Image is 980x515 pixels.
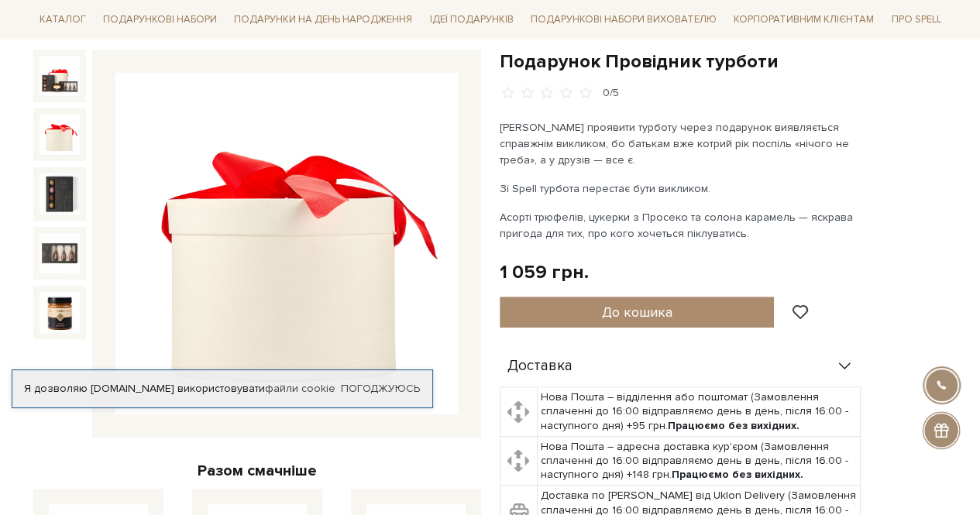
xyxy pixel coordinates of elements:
[40,115,80,155] img: Подарунок Провідник турботи
[265,382,335,395] a: файли cookie
[500,50,947,74] h1: Подарунок Провідник турботи
[672,468,803,481] b: Працюємо без вихідних.
[40,173,80,214] img: Подарунок Провідник турботи
[500,297,775,328] button: До кошика
[500,209,863,242] p: Асорті трюфелів, цукерки з Просеко та солона карамель — яскрава пригода для тих, про кого хочетьс...
[341,382,420,396] a: Погоджуюсь
[33,461,481,481] div: Разом смачніше
[500,180,863,197] p: Зі Spell турбота перестає бути викликом.
[727,6,880,33] a: Корпоративним клієнтам
[97,8,223,32] a: Подарункові набори
[603,86,619,101] div: 0/5
[601,304,672,321] span: До кошика
[885,8,947,32] a: Про Spell
[537,387,860,437] td: Нова Пошта – відділення або поштомат (Замовлення сплаченні до 16:00 відправляємо день в день, піс...
[524,6,723,33] a: Подарункові набори вихователю
[40,292,80,332] img: Подарунок Провідник турботи
[500,119,863,168] p: [PERSON_NAME] проявити турботу через подарунок виявляється справжнім викликом, бо батькам вже кот...
[33,8,92,32] a: Каталог
[507,359,573,373] span: Доставка
[500,260,589,284] div: 1 059 грн.
[12,382,432,396] div: Я дозволяю [DOMAIN_NAME] використовувати
[423,8,519,32] a: Ідеї подарунків
[668,419,799,432] b: Працюємо без вихідних.
[537,436,860,486] td: Нова Пошта – адресна доставка кур'єром (Замовлення сплаченні до 16:00 відправляємо день в день, п...
[40,233,80,273] img: Подарунок Провідник турботи
[115,73,458,415] img: Подарунок Провідник турботи
[228,8,418,32] a: Подарунки на День народження
[40,56,80,96] img: Подарунок Провідник турботи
